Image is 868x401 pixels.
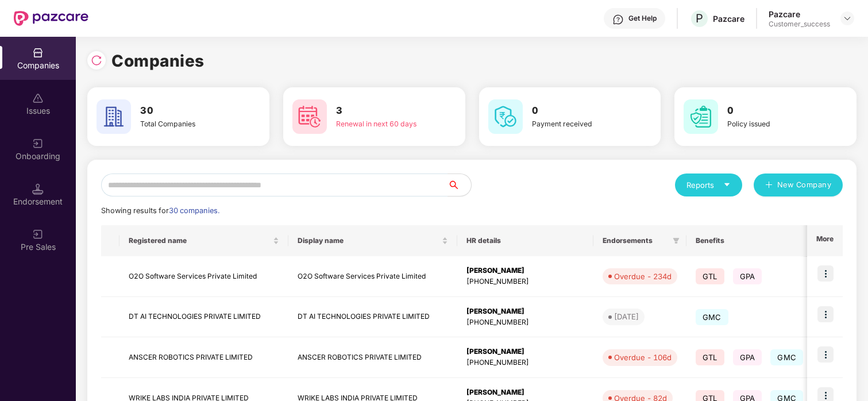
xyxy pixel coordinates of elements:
[91,55,102,66] img: svg+xml;base64,PHN2ZyBpZD0iUmVsb2FkLTMyeDMyIiB4bWxucz0iaHR0cDovL3d3dy53My5vcmcvMjAwMC9zdmciIHdpZH...
[614,352,672,363] div: Overdue - 106d
[140,103,232,118] h3: 30
[336,118,427,129] div: Renewal in next 60 days
[466,306,584,317] div: [PERSON_NAME]
[336,103,427,118] h3: 3
[32,229,44,240] img: svg+xml;base64,PHN2ZyB3aWR0aD0iMjAiIGhlaWdodD0iMjAiIHZpZXdCb3g9IjAgMCAyMCAyMCIgZmlsbD0ibm9uZSIgeG...
[32,47,44,59] img: svg+xml;base64,PHN2ZyBpZD0iQ29tcGFuaWVzIiB4bWxucz0iaHR0cDovL3d3dy53My5vcmcvMjAwMC9zdmciIHdpZHRoPS...
[765,181,773,190] span: plus
[32,138,44,149] img: svg+xml;base64,PHN2ZyB3aWR0aD0iMjAiIGhlaWdodD0iMjAiIHZpZXdCb3g9IjAgMCAyMCAyMCIgZmlsbD0ibm9uZSIgeG...
[614,271,672,282] div: Overdue - 234d
[447,180,471,190] span: search
[288,297,457,338] td: DT AI TECHNOLOGIES PRIVATE LIMITED
[696,309,728,325] span: GMC
[466,276,584,287] div: [PHONE_NUMBER]
[129,236,271,245] span: Registered name
[614,311,639,322] div: [DATE]
[14,11,88,26] img: New Pazcare Logo
[169,206,219,215] span: 30 companies.
[769,9,830,20] div: Pazcare
[612,14,624,25] img: svg+xml;base64,PHN2ZyBpZD0iSGVscC0zMngzMiIgeG1sbnM9Imh0dHA6Ly93d3cudzMub3JnLzIwMDAvc3ZnIiB3aWR0aD...
[32,183,44,195] img: svg+xml;base64,PHN2ZyB3aWR0aD0iMTQuNSIgaGVpZ2h0PSIxNC41IiB2aWV3Qm94PSIwIDAgMTYgMTYiIGZpbGw9Im5vbm...
[466,357,584,368] div: [PHONE_NUMBER]
[119,225,288,256] th: Registered name
[447,173,472,196] button: search
[603,236,668,245] span: Endorsements
[843,14,852,23] img: svg+xml;base64,PHN2ZyBpZD0iRHJvcGRvd24tMzJ4MzIiIHhtbG5zPSJodHRwOi8vd3d3LnczLm9yZy8yMDAwL3N2ZyIgd2...
[140,118,232,129] div: Total Companies
[817,265,834,282] img: icon
[754,173,843,196] button: plusNew Company
[673,237,680,244] span: filter
[733,268,762,284] span: GPA
[723,181,731,188] span: caret-down
[807,225,843,256] th: More
[628,14,657,23] div: Get Help
[119,256,288,297] td: O2O Software Services Private Limited
[686,179,731,191] div: Reports
[696,349,724,365] span: GTL
[727,103,819,118] h3: 0
[119,297,288,338] td: DT AI TECHNOLOGIES PRIVATE LIMITED
[466,387,584,398] div: [PERSON_NAME]
[466,265,584,276] div: [PERSON_NAME]
[670,234,682,248] span: filter
[684,99,718,134] img: svg+xml;base64,PHN2ZyB4bWxucz0iaHR0cDovL3d3dy53My5vcmcvMjAwMC9zdmciIHdpZHRoPSI2MCIgaGVpZ2h0PSI2MC...
[713,13,744,24] div: Pazcare
[696,11,703,25] span: P
[97,99,131,134] img: svg+xml;base64,PHN2ZyB4bWxucz0iaHR0cDovL3d3dy53My5vcmcvMjAwMC9zdmciIHdpZHRoPSI2MCIgaGVpZ2h0PSI2MC...
[119,337,288,378] td: ANSCER ROBOTICS PRIVATE LIMITED
[288,337,457,378] td: ANSCER ROBOTICS PRIVATE LIMITED
[288,256,457,297] td: O2O Software Services Private Limited
[292,99,327,134] img: svg+xml;base64,PHN2ZyB4bWxucz0iaHR0cDovL3d3dy53My5vcmcvMjAwMC9zdmciIHdpZHRoPSI2MCIgaGVpZ2h0PSI2MC...
[727,118,819,129] div: Policy issued
[466,346,584,357] div: [PERSON_NAME]
[288,225,457,256] th: Display name
[733,349,762,365] span: GPA
[32,92,44,104] img: svg+xml;base64,PHN2ZyBpZD0iSXNzdWVzX2Rpc2FibGVkIiB4bWxucz0iaHR0cDovL3d3dy53My5vcmcvMjAwMC9zdmciIH...
[457,225,593,256] th: HR details
[532,118,623,129] div: Payment received
[817,346,834,363] img: icon
[770,349,803,365] span: GMC
[532,103,623,118] h3: 0
[777,179,832,191] span: New Company
[466,317,584,328] div: [PHONE_NUMBER]
[686,225,827,256] th: Benefits
[769,20,830,29] div: Customer_success
[298,236,439,245] span: Display name
[817,306,834,322] img: icon
[101,206,219,215] span: Showing results for
[488,99,523,134] img: svg+xml;base64,PHN2ZyB4bWxucz0iaHR0cDovL3d3dy53My5vcmcvMjAwMC9zdmciIHdpZHRoPSI2MCIgaGVpZ2h0PSI2MC...
[111,48,205,74] h1: Companies
[696,268,724,284] span: GTL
